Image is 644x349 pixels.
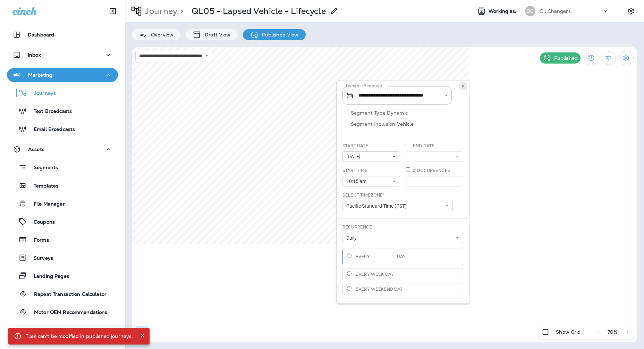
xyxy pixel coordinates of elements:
[608,329,617,335] p: 70 %
[27,126,75,133] p: Email Broadcasts
[556,329,581,335] p: Show Grid
[7,325,118,339] button: Data
[7,268,118,283] button: Landing Pages
[540,8,571,14] p: Oil Changers
[28,32,54,38] p: Dashboard
[27,255,53,262] p: Surveys
[28,72,52,78] p: Marketing
[7,250,118,265] button: Surveys
[147,32,173,38] p: Overview
[7,232,118,247] button: Forms
[27,291,107,298] p: Repeat Transaction Calculator
[7,178,118,193] button: Templates
[7,28,118,42] button: Dashboard
[7,122,118,136] button: Email Broadcasts
[7,103,118,118] button: Text Broadcasts
[27,165,58,172] p: Segments
[138,331,147,340] button: Close
[27,237,49,244] p: Forms
[27,108,72,115] p: Text Broadcasts
[7,85,118,100] button: Journeys
[177,6,183,16] p: >
[27,309,108,316] p: Motor OEM Recommendations
[142,6,177,16] p: Journey
[7,68,118,82] button: Marketing
[103,4,122,18] button: Collapse Sidebar
[201,32,230,38] p: Draft View
[625,5,637,17] button: Settings
[619,51,634,65] button: Settings
[525,6,535,16] div: OC
[602,51,616,65] button: Filter Statistics
[259,32,299,38] p: Published View
[27,273,69,280] p: Landing Pages
[27,90,56,97] p: Journeys
[28,147,44,152] p: Assets
[7,214,118,229] button: Coupons
[7,160,118,175] button: Segments
[28,52,41,58] p: Inbox
[7,196,118,211] button: File Manager
[7,48,118,62] button: Inbox
[489,8,518,14] span: Working as:
[26,330,133,342] div: Tiles can't be modified in published journeys.
[554,55,578,61] p: Published
[7,305,118,319] button: Motor OEM Recommendations
[27,183,58,190] p: Templates
[7,142,118,156] button: Assets
[584,51,599,65] button: View Changelog
[192,6,326,16] p: QL05 - Lapsed Vehicle - Lifecycle
[27,219,55,226] p: Coupons
[7,286,118,301] button: Repeat Transaction Calculator
[27,201,65,208] p: File Manager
